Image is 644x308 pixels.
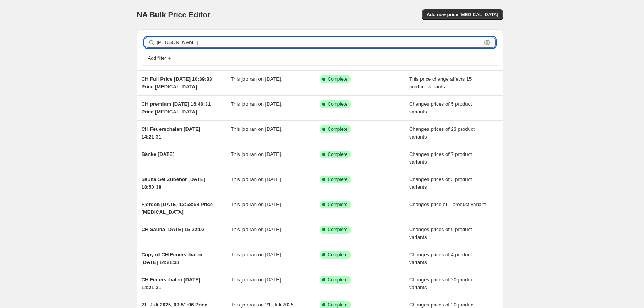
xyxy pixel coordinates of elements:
button: Clear [483,39,491,46]
span: This job ran on [DATE]. [231,176,282,182]
span: Changes prices of 4 product variants [409,252,472,265]
span: Complete [328,252,347,258]
span: Add new price [MEDICAL_DATA] [427,12,498,18]
span: Complete [328,277,347,283]
span: Changes prices of 23 product variants [409,126,475,140]
span: This job ran on [DATE]. [231,126,282,132]
span: This job ran on [DATE]. [231,277,282,283]
span: Complete [328,126,347,132]
span: Changes price of 1 product variant [409,201,486,207]
span: Changes prices of 20 product variants [409,277,475,290]
span: Bänke [DATE], [142,151,176,157]
span: This job ran on [DATE]. [231,227,282,232]
span: CH Feuerschalen [DATE] 14:21:31 [142,126,201,140]
span: This price change affects 15 product variants. [409,76,472,90]
span: Changes prices of 5 product variants [409,101,472,115]
span: This job ran on [DATE]. [231,201,282,207]
span: This job ran on [DATE]. [231,101,282,107]
button: Add new price [MEDICAL_DATA] [422,9,503,20]
span: Add filter [148,55,166,61]
span: Complete [328,227,347,233]
span: Changes prices of 3 product variants [409,176,472,190]
span: NA Bulk Price Editor [137,10,211,19]
span: Copy of CH Feuerschalen [DATE] 14:21:31 [142,252,202,265]
span: Complete [328,176,347,183]
span: CH premium [DATE] 16:46:31 Price [MEDICAL_DATA] [142,101,211,115]
span: Changes prices of 9 product variants [409,227,472,240]
span: Complete [328,76,347,82]
span: CH Feuerschalen [DATE] 14:21:31 [142,277,201,290]
span: Sauna Set Zubehör [DATE] 18:50:38 [142,176,205,190]
span: Complete [328,201,347,208]
span: This job ran on [DATE]. [231,252,282,257]
span: CH Full Price [DATE] 10:39:33 Price [MEDICAL_DATA] [142,76,212,90]
span: This job ran on [DATE]. [231,76,282,82]
span: Complete [328,302,347,308]
span: CH Sauna [DATE] 15:22:02 [142,227,205,232]
span: Fjorden [DATE] 13:58:58 Price [MEDICAL_DATA] [142,201,213,215]
span: Changes prices of 7 product variants [409,151,472,165]
button: Add filter [145,54,175,63]
span: Complete [328,151,347,157]
span: This job ran on 21. Juli 2025. [231,302,295,308]
span: This job ran on [DATE]. [231,151,282,157]
span: Complete [328,101,347,107]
